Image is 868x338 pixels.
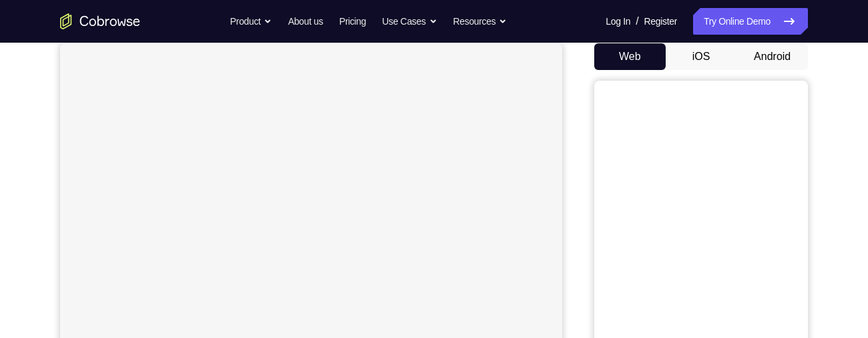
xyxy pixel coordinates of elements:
a: Pricing [339,8,366,35]
button: Android [736,43,808,70]
button: Web [594,43,666,70]
button: iOS [666,43,737,70]
span: / [636,13,638,29]
a: Register [644,8,677,35]
button: Use Cases [382,8,437,35]
a: Go to the home page [60,13,140,29]
a: Try Online Demo [693,8,808,35]
a: About us [288,8,322,35]
a: Log In [606,8,630,35]
button: Resources [453,8,507,35]
button: Product [230,8,272,35]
